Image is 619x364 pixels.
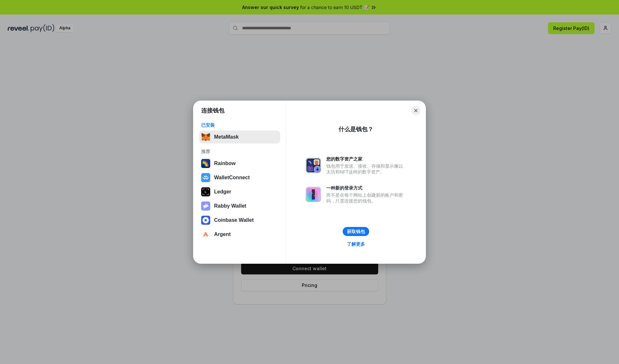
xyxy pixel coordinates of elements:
[201,133,210,142] img: svg+xml,%3Csvg%20fill%3D%22none%22%20height%3D%2233%22%20viewBox%3D%220%200%2035%2033%22%20width%...
[326,163,406,175] div: 钱包用于发送、接收、存储和显示像以太坊和NFT这样的数字资产。
[343,227,369,236] button: 获取钱包
[199,157,280,170] button: Rainbow
[199,131,280,143] button: MetaMask
[326,192,406,204] div: 而不是在每个网站上创建新的账户和密码，只需连接您的钱包。
[201,216,210,225] img: svg+xml,%3Csvg%20width%3D%2228%22%20height%3D%2228%22%20viewBox%3D%220%200%2028%2028%22%20fill%3D...
[199,171,280,184] button: WalletConnect
[199,200,280,212] button: Rabby Wallet
[201,202,210,211] img: svg+xml,%3Csvg%20xmlns%3D%22http%3A%2F%2Fwww.w3.org%2F2000%2Fsvg%22%20fill%3D%22none%22%20viewBox...
[201,122,278,128] div: 已安装
[306,158,321,173] img: svg+xml,%3Csvg%20xmlns%3D%22http%3A%2F%2Fwww.w3.org%2F2000%2Fsvg%22%20fill%3D%22none%22%20viewBox...
[201,107,224,114] h1: 连接钱包
[347,229,365,234] div: 获取钱包
[347,241,365,247] div: 了解更多
[214,217,254,223] div: Coinbase Wallet
[326,185,406,191] div: 一种新的登录方式
[201,159,210,168] img: svg+xml,%3Csvg%20width%3D%22120%22%20height%3D%22120%22%20viewBox%3D%220%200%20120%20120%22%20fil...
[411,106,420,115] button: Close
[214,231,231,237] div: Argent
[214,161,236,166] div: Rainbow
[201,187,210,196] img: svg+xml,%3Csvg%20xmlns%3D%22http%3A%2F%2Fwww.w3.org%2F2000%2Fsvg%22%20width%3D%2228%22%20height%3...
[339,125,373,133] div: 什么是钱包？
[199,228,280,241] button: Argent
[199,185,280,198] button: Ledger
[201,149,278,154] div: 推荐
[199,214,280,227] button: Coinbase Wallet
[306,187,321,202] img: svg+xml,%3Csvg%20xmlns%3D%22http%3A%2F%2Fwww.w3.org%2F2000%2Fsvg%22%20fill%3D%22none%22%20viewBox...
[326,156,406,162] div: 您的数字资产之家
[214,189,231,195] div: Ledger
[201,173,210,182] img: svg+xml,%3Csvg%20width%3D%2228%22%20height%3D%2228%22%20viewBox%3D%220%200%2028%2028%22%20fill%3D...
[214,203,246,209] div: Rabby Wallet
[343,240,369,248] a: 了解更多
[201,230,210,239] img: svg+xml,%3Csvg%20width%3D%2228%22%20height%3D%2228%22%20viewBox%3D%220%200%2028%2028%22%20fill%3D...
[214,175,250,181] div: WalletConnect
[214,134,239,140] div: MetaMask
